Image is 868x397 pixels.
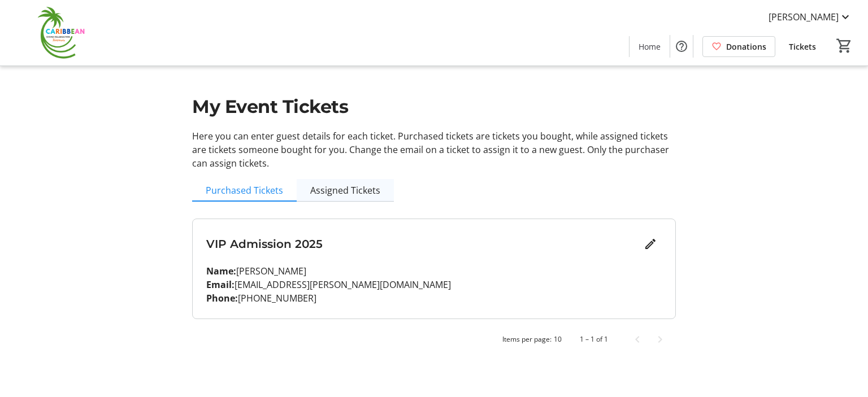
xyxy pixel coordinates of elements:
[206,265,236,277] strong: Name:
[310,186,380,195] span: Assigned Tickets
[834,36,854,56] button: Cart
[639,41,661,53] span: Home
[626,328,649,351] button: Previous page
[206,186,283,195] span: Purchased Tickets
[554,334,562,344] div: 10
[780,36,825,57] a: Tickets
[206,292,238,304] strong: Phone:
[206,278,235,291] strong: Email:
[206,264,662,278] p: [PERSON_NAME]
[192,328,676,351] mat-paginator: Select page
[670,35,693,58] button: Help
[206,235,639,252] h3: VIP Admission 2025
[639,233,662,255] button: Edit
[759,8,861,26] button: [PERSON_NAME]
[206,291,662,305] p: [PHONE_NUMBER]
[192,93,676,120] h1: My Event Tickets
[206,278,662,291] p: [EMAIL_ADDRESS][PERSON_NAME][DOMAIN_NAME]
[649,328,671,351] button: Next page
[192,129,676,170] p: Here you can enter guest details for each ticket. Purchased tickets are tickets you bought, while...
[7,5,107,61] img: Caribbean Cigar Celebration's Logo
[630,36,670,57] a: Home
[789,41,816,53] span: Tickets
[580,334,608,344] div: 1 – 1 of 1
[726,41,766,53] span: Donations
[769,10,839,24] span: [PERSON_NAME]
[702,36,775,57] a: Donations
[502,334,552,344] div: Items per page:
